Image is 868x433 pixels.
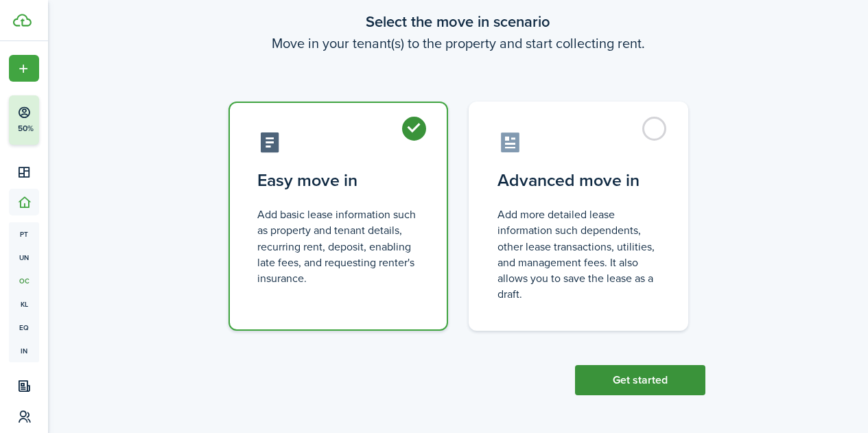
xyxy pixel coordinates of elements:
control-radio-card-title: Advanced move in [497,168,659,193]
wizard-step-header-description: Move in your tenant(s) to the property and start collecting rent. [211,33,705,54]
control-radio-card-description: Add basic lease information such as property and tenant details, recurring rent, deposit, enablin... [257,207,419,286]
button: 50% [9,95,123,145]
wizard-step-header-title: Select the move in scenario [211,10,705,33]
a: in [9,339,39,362]
a: kl [9,292,39,316]
button: Open menu [9,55,39,82]
a: pt [9,222,39,246]
img: TenantCloud [13,14,32,27]
a: eq [9,316,39,339]
a: oc [9,269,39,292]
button: Get started [575,365,705,395]
control-radio-card-title: Easy move in [257,168,419,193]
a: un [9,246,39,269]
p: 50% [17,123,34,134]
control-radio-card-description: Add more detailed lease information such dependents, other lease transactions, utilities, and man... [497,207,659,302]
